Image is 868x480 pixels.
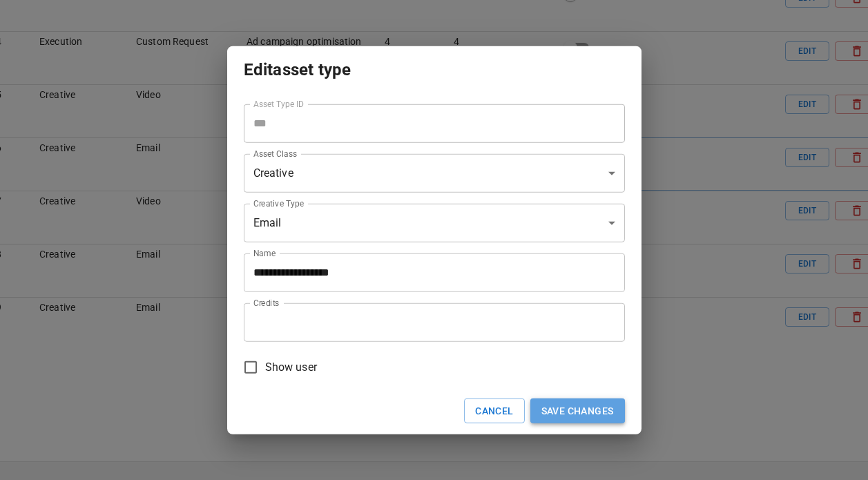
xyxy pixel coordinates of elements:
[530,398,625,423] button: Save changes
[253,296,280,308] label: Credits
[265,358,317,375] span: Show user
[253,247,276,258] label: Name
[244,209,625,236] div: Email
[244,57,625,81] p: Edit asset type
[244,159,625,186] div: Creative
[253,197,304,209] label: Creative Type
[253,97,304,109] label: Asset Type ID
[253,147,297,159] label: Asset Class
[464,398,524,423] button: Cancel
